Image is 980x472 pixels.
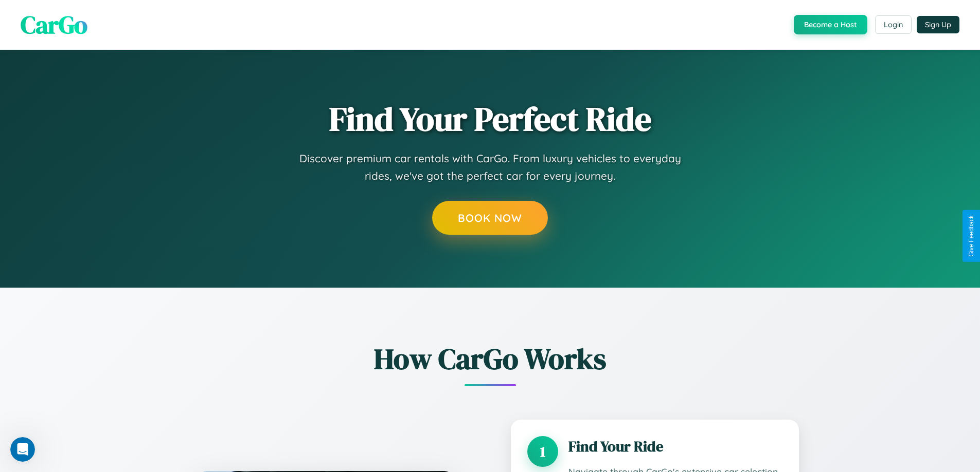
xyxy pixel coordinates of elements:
[917,16,959,33] button: Sign Up
[968,215,975,257] div: Give Feedback
[21,8,87,42] span: CarGo
[10,437,35,462] iframe: Intercom live chat
[794,15,867,34] button: Become a Host
[329,101,651,137] h1: Find Your Perfect Ride
[568,436,782,457] h3: Find Your Ride
[875,15,912,34] button: Login
[284,150,696,184] p: Discover premium car rentals with CarGo. From luxury vehicles to everyday rides, we've got the pe...
[527,436,558,467] div: 1
[182,339,799,379] h2: How CarGo Works
[432,201,548,235] button: Book Now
